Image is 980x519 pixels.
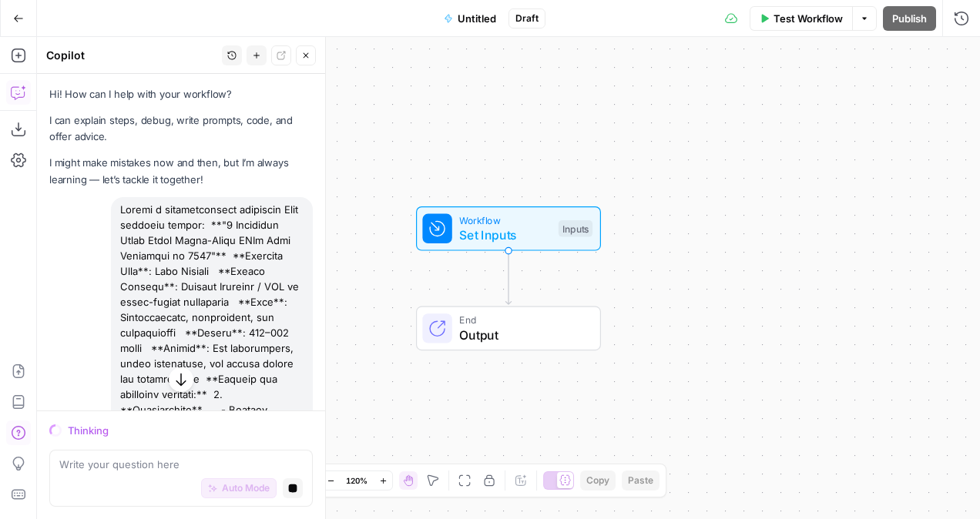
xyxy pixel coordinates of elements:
span: Untitled [458,11,496,26]
span: 120% [346,474,367,487]
span: Output [459,326,585,344]
span: Publish [892,11,927,26]
span: Auto Mode [222,481,270,495]
div: EndOutput [365,306,652,351]
p: I might make mistakes now and then, but I’m always learning — let’s tackle it together! [49,155,313,187]
button: Untitled [435,6,505,31]
g: Edge from start to end [505,250,511,304]
span: Set Inputs [459,226,551,244]
span: Paste [628,474,653,487]
button: Publish [883,6,936,31]
button: Copy [580,470,616,491]
span: Draft [515,12,539,25]
button: Auto Mode [201,478,277,498]
span: Workflow [459,213,551,227]
span: End [459,313,585,327]
span: Test Workflow [774,11,843,26]
button: Paste [622,470,659,491]
p: Hi! How can I help with your workflow? [49,86,313,102]
div: Inputs [559,220,592,237]
div: Copilot [46,48,217,63]
div: Thinking [68,423,313,438]
span: Copy [586,474,609,487]
p: I can explain steps, debug, write prompts, code, and offer advice. [49,112,313,145]
button: Test Workflow [750,6,852,31]
div: WorkflowSet InputsInputs [365,206,652,251]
